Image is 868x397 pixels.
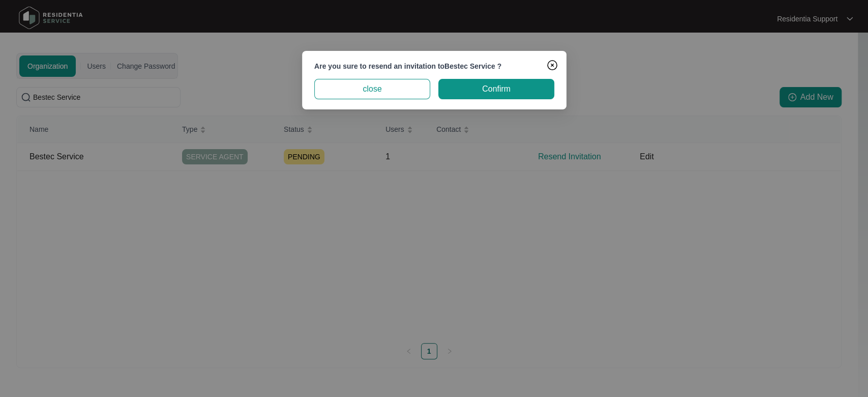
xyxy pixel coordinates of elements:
[544,57,560,73] button: Close
[314,79,430,99] button: close
[482,83,510,95] span: Confirm
[363,83,381,95] span: close
[546,59,558,71] img: closeCircle
[438,79,554,99] button: Confirm
[314,61,554,71] p: Are you sure to resend an invitation to Bestec Service ?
